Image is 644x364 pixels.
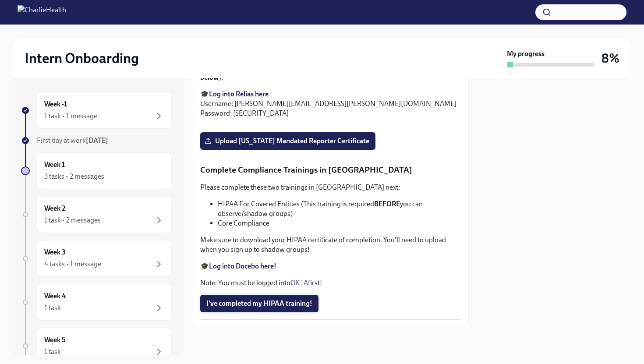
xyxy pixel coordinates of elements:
[44,160,65,170] h6: Week 1
[44,216,101,225] div: 1 task • 2 messages
[21,240,172,277] a: Week 34 tasks • 1 message
[44,291,66,301] h6: Week 4
[44,259,101,269] div: 4 tasks • 1 message
[507,49,545,59] strong: My progress
[200,89,461,118] p: 🎓 Username: [PERSON_NAME][EMAIL_ADDRESS][PERSON_NAME][DOMAIN_NAME] Password: [SECURITY_DATA]
[44,99,67,109] h6: Week -1
[21,92,172,129] a: Week -11 task • 1 message
[86,136,108,145] strong: [DATE]
[200,64,451,81] strong: example pictured below
[218,199,461,219] li: HIPAA For Covered Entities (This training is required you can observe/shadow groups)
[18,5,66,19] img: CharlieHealth
[200,132,375,150] label: Upload [US_STATE] Mandated Reporter Certificate
[290,279,308,287] a: OKTA
[209,262,276,270] a: Log into Docebo here!
[37,136,108,145] span: First day at work
[44,247,66,257] h6: Week 3
[209,90,269,98] a: Log into Relias here
[21,196,172,233] a: Week 21 task • 2 messages
[21,284,172,321] a: Week 41 task
[206,137,369,145] span: Upload [US_STATE] Mandated Reporter Certificate
[200,295,318,312] button: I've completed my HIPAA training!
[200,235,461,254] p: Make sure to download your HIPAA certificate of completion. You'll need to upload when you sign u...
[21,152,172,189] a: Week 13 tasks • 2 messages
[200,183,461,192] p: Please complete these two trainings in [GEOGRAPHIC_DATA] next:
[206,299,312,308] span: I've completed my HIPAA training!
[44,204,65,213] h6: Week 2
[374,200,400,208] strong: BEFORE
[44,111,97,121] div: 1 task • 1 message
[218,219,461,228] li: Core Compliance
[21,136,172,145] a: First day at work[DATE]
[200,278,461,288] p: Note: You must be logged into first!
[44,335,66,345] h6: Week 5
[25,49,139,67] h2: Intern Onboarding
[602,50,619,66] h3: 8%
[44,172,104,181] div: 3 tasks • 2 messages
[200,164,461,176] p: Complete Compliance Trainings in [GEOGRAPHIC_DATA]
[44,303,61,313] div: 1 task
[200,262,461,271] p: 🎓
[44,347,61,357] div: 1 task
